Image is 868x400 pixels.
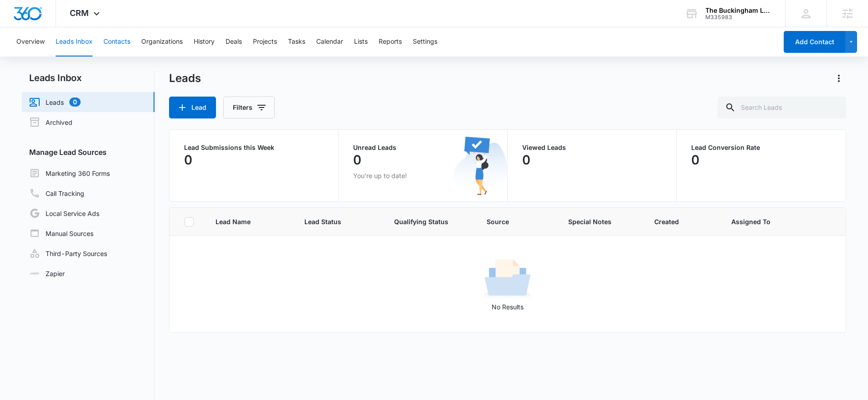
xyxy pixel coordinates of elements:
[413,27,437,56] button: Settings
[29,188,84,199] a: Call Tracking
[29,248,107,259] a: Third-Party Sources
[353,171,493,180] p: You’re up to date!
[141,27,183,56] button: Organizations
[487,217,533,226] span: Source
[316,27,343,56] button: Calendar
[485,256,530,302] img: No Results
[70,8,89,18] span: CRM
[304,217,360,226] span: Lead Status
[353,153,361,167] p: 0
[522,144,662,151] p: Viewed Leads
[394,217,465,226] span: Qualifying Status
[253,27,277,56] button: Projects
[194,27,215,56] button: History
[288,27,305,56] button: Tasks
[226,27,242,56] button: Deals
[169,72,201,85] h1: Leads
[103,27,130,56] button: Contacts
[705,14,772,21] div: account id
[718,97,846,118] input: Search Leads
[29,208,99,219] a: Local Service Ads
[22,147,154,158] h3: Manage Lead Sources
[29,168,110,179] a: Marketing 360 Forms
[29,269,65,278] a: Zapier
[16,27,45,56] button: Overview
[705,7,772,14] div: account name
[832,71,846,86] button: Actions
[223,97,275,118] button: Filters
[29,228,93,239] a: Manual Sources
[29,117,72,128] a: Archived
[353,144,493,151] p: Unread Leads
[784,31,845,53] button: Add Contact
[568,217,632,226] span: Special Notes
[731,217,770,226] span: Assigned To
[22,71,154,85] h2: Leads Inbox
[691,153,699,167] p: 0
[354,27,368,56] button: Lists
[216,217,269,226] span: Lead Name
[184,153,192,167] p: 0
[379,27,402,56] button: Reports
[169,97,216,118] button: Lead
[56,27,92,56] button: Leads Inbox
[522,153,530,167] p: 0
[691,144,831,151] p: Lead Conversion Rate
[29,97,81,108] a: Leads0
[184,144,324,151] p: Lead Submissions this Week
[170,302,846,312] p: No Results
[654,217,696,226] span: Created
